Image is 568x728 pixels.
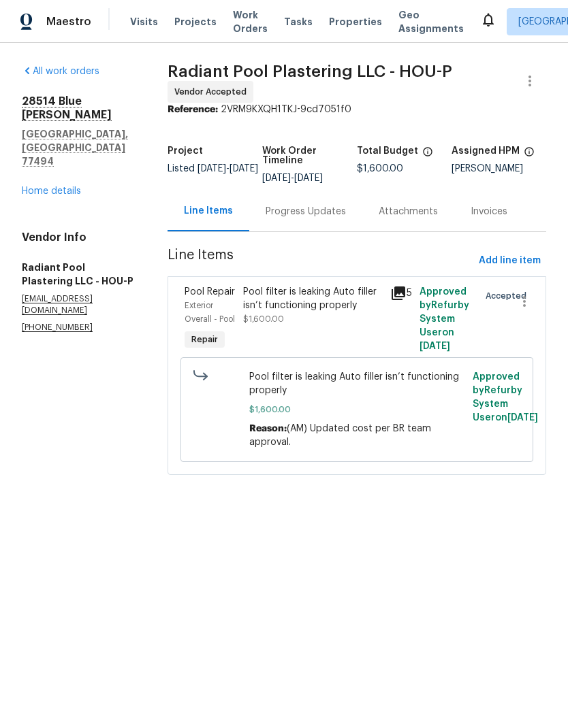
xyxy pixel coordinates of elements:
[262,173,323,183] span: -
[452,164,546,173] div: [PERSON_NAME]
[249,370,464,397] span: Pool filter is leaking Auto filler isn’t functioning properly
[390,285,411,301] div: 5
[329,15,382,29] span: Properties
[22,67,99,76] a: All work orders
[357,146,418,156] h5: Total Budget
[262,173,291,183] span: [DATE]
[266,205,346,218] div: Progress Updates
[249,424,431,447] span: (AM) Updated cost per BR team approval.
[294,173,323,183] span: [DATE]
[452,146,520,156] h5: Assigned HPM
[230,164,258,173] span: [DATE]
[479,252,541,269] span: Add line item
[422,146,433,164] span: The total cost of line items that have been proposed by Opendoor. This sum includes line items th...
[168,105,218,114] b: Reference:
[420,287,469,351] span: Approved by Refurby System User on
[198,164,258,173] span: -
[420,342,450,351] span: [DATE]
[198,164,226,173] span: [DATE]
[168,164,258,173] span: Listed
[524,146,535,164] span: The hpm assigned to this work order.
[168,63,452,80] span: Radiant Pool Plastering LLC - HOU-P
[473,372,538,423] span: Approved by Refurby System User on
[185,287,235,297] span: Pool Repair
[22,186,81,196] a: Home details
[22,261,135,288] h5: Radiant Pool Plastering LLC - HOU-P
[262,146,357,165] h5: Work Order Timeline
[130,15,158,29] span: Visits
[168,103,546,116] div: 2VRM9KXQH1TKJ-9cd7051f0
[249,424,287,433] span: Reason:
[243,315,284,323] span: $1,600.00
[379,205,438,218] div: Attachments
[186,333,223,346] span: Repair
[168,248,473,274] span: Line Items
[486,289,532,303] span: Accepted
[174,15,217,29] span: Projects
[473,248,546,274] button: Add line item
[249,403,464,416] span: $1,600.00
[168,146,203,156] h5: Project
[184,204,233,218] div: Line Items
[22,231,135,244] h4: Vendor Info
[284,17,313,27] span: Tasks
[243,285,382,312] div: Pool filter is leaking Auto filler isn’t functioning properly
[174,85,252,99] span: Vendor Accepted
[471,205,507,218] div: Invoices
[357,164,403,173] span: $1,600.00
[507,413,538,423] span: [DATE]
[398,8,464,35] span: Geo Assignments
[185,301,235,323] span: Exterior Overall - Pool
[46,15,91,29] span: Maestro
[233,8,268,35] span: Work Orders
